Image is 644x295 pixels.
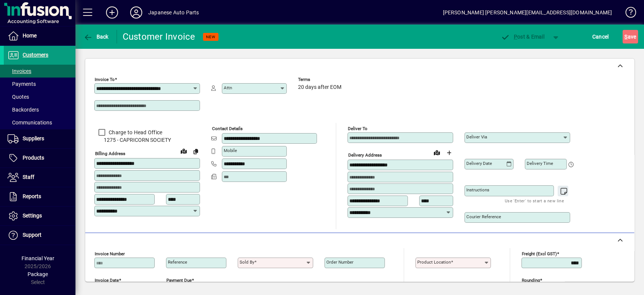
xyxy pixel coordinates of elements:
[505,196,564,205] mat-hint: Use 'Enter' to start a new line
[466,214,501,219] mat-label: Courier Reference
[94,136,200,144] span: 1275 - CAPRICORN SOCIETY
[298,84,341,90] span: 20 days after EOM
[501,34,544,40] span: ost & Email
[23,193,41,199] span: Reports
[23,232,41,238] span: Support
[4,103,75,116] a: Backorders
[8,68,31,74] span: Invoices
[4,78,75,90] a: Payments
[224,85,232,90] mat-label: Attn
[417,259,451,265] mat-label: Product location
[148,6,199,19] div: Japanese Auto Parts
[95,77,115,82] mat-label: Invoice To
[298,77,343,82] span: Terms
[23,174,34,180] span: Staff
[619,2,635,26] a: Knowledge Base
[522,251,557,256] mat-label: Freight (excl GST)
[123,31,195,43] div: Customer Invoice
[22,255,54,261] span: Financial Year
[190,145,202,157] button: Copy to Delivery address
[497,30,548,43] button: Post & Email
[527,161,553,166] mat-label: Delivery time
[443,6,612,19] div: [PERSON_NAME] [PERSON_NAME][EMAIL_ADDRESS][DOMAIN_NAME]
[23,155,44,161] span: Products
[4,90,75,103] a: Quotes
[624,31,636,43] span: ave
[8,120,52,126] span: Communications
[466,187,489,193] mat-label: Instructions
[206,34,215,39] span: NEW
[23,213,42,219] span: Settings
[100,6,124,19] button: Add
[124,6,148,19] button: Profile
[83,34,109,40] span: Back
[166,278,192,283] mat-label: Payment due
[522,278,540,283] mat-label: Rounding
[95,251,125,256] mat-label: Invoice number
[8,94,29,100] span: Quotes
[95,278,119,283] mat-label: Invoice date
[443,147,455,159] button: Choose address
[624,34,627,40] span: S
[592,31,609,43] span: Cancel
[4,26,75,45] a: Home
[23,135,44,141] span: Suppliers
[168,259,187,265] mat-label: Reference
[178,145,190,157] a: View on map
[466,134,487,140] mat-label: Deliver via
[107,129,162,136] label: Charge to Head Office
[4,187,75,206] a: Reports
[75,30,117,43] app-page-header-button: Back
[4,149,75,168] a: Products
[4,168,75,187] a: Staff
[240,259,254,265] mat-label: Sold by
[466,161,492,166] mat-label: Delivery date
[8,81,36,87] span: Payments
[514,34,517,40] span: P
[590,30,611,43] button: Cancel
[622,30,638,43] button: Save
[23,33,37,39] span: Home
[326,259,354,265] mat-label: Order number
[23,52,48,58] span: Customers
[4,226,75,245] a: Support
[4,116,75,129] a: Communications
[28,271,48,277] span: Package
[4,206,75,225] a: Settings
[4,65,75,78] a: Invoices
[4,129,75,148] a: Suppliers
[8,107,39,113] span: Backorders
[81,30,111,43] button: Back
